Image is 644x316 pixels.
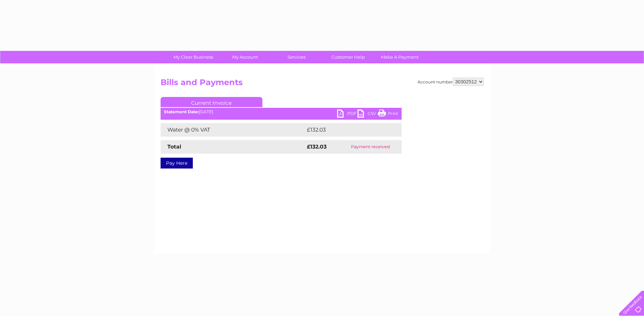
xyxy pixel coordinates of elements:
[372,51,428,63] a: Make A Payment
[305,123,389,137] td: £132.03
[161,97,262,107] a: Current Invoice
[161,158,193,169] a: Pay Here
[320,51,376,63] a: Customer Help
[307,143,327,150] strong: £132.03
[269,51,325,63] a: Services
[164,109,199,114] b: Statement Date:
[161,123,305,137] td: Water @ 0% VAT
[378,110,398,119] a: Print
[357,110,378,119] a: CSV
[337,110,357,119] a: PDF
[217,51,273,63] a: My Account
[339,140,401,154] td: Payment received
[165,51,221,63] a: My Clear Business
[167,143,181,150] strong: Total
[418,78,484,86] div: Account number
[161,78,484,91] h2: Bills and Payments
[161,110,402,114] div: [DATE]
